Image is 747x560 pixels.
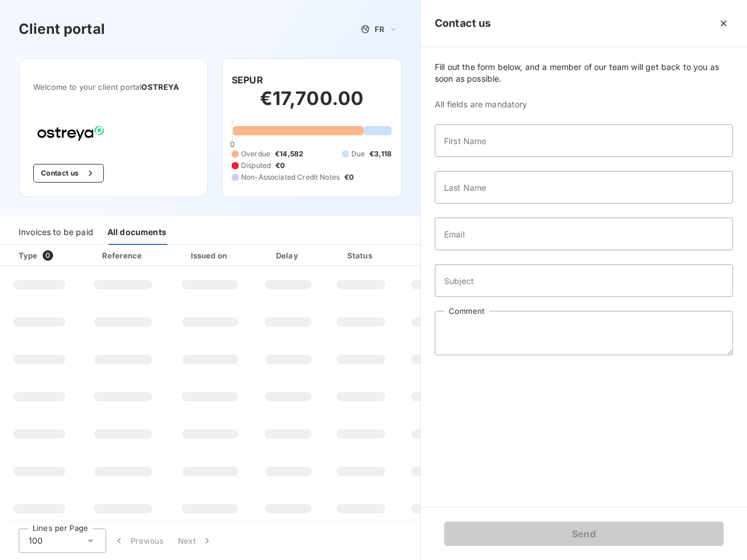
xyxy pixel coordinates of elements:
[232,73,263,87] h6: SEPUR
[107,220,166,245] div: All documents
[171,528,220,553] button: Next
[29,535,43,547] span: 100
[326,250,396,261] div: Status
[33,121,108,145] img: Company logo
[230,139,235,149] span: 0
[241,160,271,171] span: Disputed
[12,250,76,261] div: Type
[435,171,733,204] input: placeholder
[400,250,475,261] div: Amount
[241,149,270,159] span: Overdue
[435,124,733,157] input: placeholder
[102,251,142,260] div: Reference
[33,82,193,92] span: Welcome to your client portal
[33,164,104,183] button: Contact us
[435,61,733,85] span: Fill out the form below, and a member of our team will get back to you as soon as possible.
[369,149,392,159] span: €3,118
[375,24,384,34] span: FR
[106,528,171,553] button: Previous
[170,250,250,261] div: Issued on
[444,521,724,546] button: Send
[19,19,105,40] h3: Client portal
[43,250,53,261] span: 0
[435,15,491,32] h5: Contact us
[19,220,93,245] div: Invoices to be paid
[435,264,733,297] input: placeholder
[241,172,340,183] span: Non-Associated Credit Notes
[351,149,365,159] span: Due
[141,82,179,92] span: OSTREYA
[255,250,322,261] div: Delay
[435,218,733,250] input: placeholder
[435,99,733,110] span: All fields are mandatory
[275,160,285,171] span: €0
[275,149,303,159] span: €14,582
[344,172,354,183] span: €0
[232,87,392,122] h2: €17,700.00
